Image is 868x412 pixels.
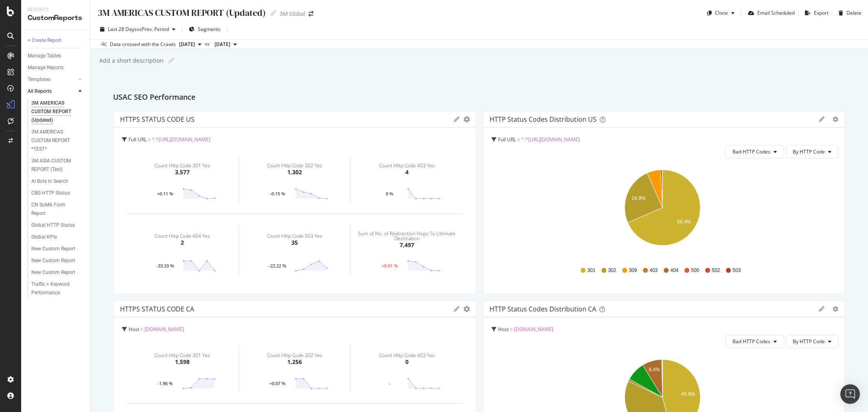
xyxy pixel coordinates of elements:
[405,168,409,176] div: 4
[726,145,784,158] button: Bad HTTP Codes
[670,267,678,274] span: 404
[712,267,720,274] span: 502
[186,23,224,36] button: Segments
[31,201,84,218] a: CN SoMA Form Report
[152,136,210,143] span: ^.*[URL][DOMAIN_NAME]
[732,148,770,155] span: Bad HTTP Codes
[113,111,476,294] div: HTTPS STATUS CODE USgeargearFull URL = ^.*[URL][DOMAIN_NAME]Count Http Code 301 Yes3,577+0.11 %Co...
[28,64,63,72] div: Manage Reports
[632,195,645,201] text: 24.9%
[373,381,407,386] div: -
[715,9,728,16] div: Clone
[287,168,302,176] div: 1,302
[155,353,210,358] div: Count Http Code 301 Yes
[28,75,50,84] div: Templates
[400,241,414,249] div: 7,497
[110,41,176,48] div: Data crossed with the Crawls
[649,367,660,373] text: 8.4%
[28,36,61,45] div: + Create Report
[97,7,266,19] div: 3M AMERICAS CUSTOM REPORT (Updated)
[214,41,230,48] span: 2025 Aug. 3rd
[31,280,79,297] div: Traffic + Keyword Performance
[31,233,57,241] div: Global KPIs
[140,326,143,333] span: =
[31,245,75,253] div: New Custom Report
[517,136,520,143] span: =
[846,9,861,16] div: Delete
[28,64,84,72] a: Manage Reports
[31,280,84,297] a: Traffic + Keyword Performance
[510,326,513,333] span: =
[267,163,322,168] div: Count Http Code 302 Yes
[31,221,75,230] div: Global HTTP Status
[120,115,195,123] div: HTTPS STATUS CODE US
[677,219,691,225] text: 68.4%
[833,116,838,122] div: gear
[168,58,174,64] i: Edit report name
[28,36,84,45] a: + Create Report
[691,267,699,274] span: 500
[175,358,190,366] div: 1,598
[129,136,146,143] span: Full URL
[31,256,75,265] div: New Custom Report
[464,116,470,122] div: gear
[704,7,738,20] button: Clone
[120,305,194,313] div: HTTPS STATUS CODE CA
[490,165,835,259] svg: A chart.
[31,189,84,197] a: CBG HTTP Status
[267,353,322,358] div: Count Http Code 302 Yes
[498,136,516,143] span: Full URL
[205,40,211,48] span: vs
[833,306,838,312] div: gear
[198,26,221,33] span: Segments
[490,305,596,313] div: HTTP Status Codes Distribution CA
[155,234,210,239] div: Count Http Code 404 Yes
[261,192,295,196] div: -0.15 %
[97,23,179,36] button: Last 28 DaysvsPrev. Period
[802,7,829,20] button: Export
[681,391,695,397] text: 45.9%
[129,326,139,333] span: Host
[267,234,322,239] div: Count Http Code 503 Yes
[649,267,658,274] span: 403
[757,9,795,16] div: Email Scheduled
[28,52,84,60] a: Manage Tables
[31,177,68,186] div: AI Bots in Search
[148,192,182,196] div: +0.11 %
[28,52,61,60] div: Manage Tables
[726,335,784,348] button: Bad HTTP Codes
[108,26,137,33] span: Last 28 Days
[373,264,407,268] div: +0.01 %
[786,335,838,348] button: By HTTP Code
[261,381,295,386] div: +0.07 %
[608,267,616,274] span: 302
[31,268,84,277] a: New Custom Report
[113,91,845,104] div: USAC SEO Performance
[271,10,276,16] i: Edit report name
[31,245,84,253] a: New Custom Report
[148,136,151,143] span: =
[308,11,313,17] div: arrow-right-arrow-left
[148,264,182,268] div: -33.33 %
[176,39,205,49] button: [DATE]
[28,7,83,13] div: Reports
[405,358,409,366] div: 0
[261,264,295,268] div: -22.22 %
[521,136,580,143] span: ^.*[URL][DOMAIN_NAME]
[793,338,825,345] span: By HTTP Code
[28,87,52,96] div: All Reports
[31,268,75,277] div: New Custom Report
[31,201,77,218] div: CN SoMA Form Report
[31,221,84,230] a: Global HTTP Status
[155,163,210,168] div: Count Http Code 301 Yes
[31,189,70,197] div: CBG HTTP Status
[629,267,637,274] span: 309
[835,7,861,20] button: Delete
[490,115,597,123] div: HTTP Status Codes Distribution US
[31,177,84,186] a: AI Bots in Search
[354,231,459,241] div: Sum of No. of Redirection Hops To Ultimate Destination
[379,353,435,358] div: Count Http Code 403 Yes
[31,99,84,125] a: 3M AMERICAS CUSTOM REPORT (Updated)
[498,326,509,333] span: Host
